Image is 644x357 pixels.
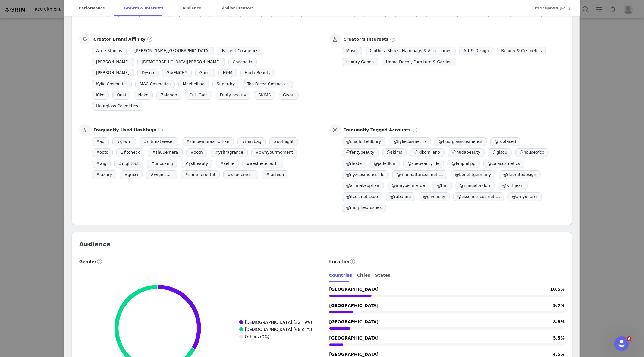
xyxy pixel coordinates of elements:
[117,139,120,145] span: #
[186,139,190,145] span: #
[195,69,215,77] span: Gucci
[329,336,379,341] span: [GEOGRAPHIC_DATA]
[137,58,225,67] span: [DEMOGRAPHIC_DATA][PERSON_NAME]
[423,194,427,200] span: @
[215,150,218,156] span: #
[216,91,251,100] span: Fenty beauty
[329,320,379,324] span: [GEOGRAPHIC_DATA]
[237,137,266,146] span: minibag
[218,69,237,77] span: H&M
[553,335,565,342] span: 5.5%
[374,161,378,167] span: @
[92,47,127,55] span: Acne Studios
[614,336,629,351] iframe: Intercom live chat
[403,160,444,168] span: suebeauty_de
[242,139,245,145] span: #
[242,160,283,168] span: aestheticoutfit
[448,148,485,157] span: hudabeauty
[243,80,293,89] span: Too Faced Cosmetics
[228,172,231,178] span: #
[453,192,504,201] span: essence_cosmetics
[375,269,391,282] div: States
[370,160,400,168] span: jadedldn
[535,1,570,15] span: Profile updated: [DATE]
[498,182,528,190] span: withjean
[112,137,136,146] span: grwm
[92,137,109,146] span: ad
[499,170,541,179] span: depratodesign
[393,139,397,145] span: @
[182,137,234,146] span: shuuemuraartofhair
[419,192,450,201] span: givenchy
[342,160,366,168] span: rhode
[220,161,224,167] span: #
[96,139,99,145] span: #
[92,58,134,67] span: [PERSON_NAME]
[502,183,506,189] span: @
[392,170,447,179] span: manhattancosmetics
[512,194,516,200] span: @
[344,36,389,43] div: Creator’s Interests
[186,148,207,157] span: ootn
[483,160,524,168] span: caiacosmetics
[342,182,384,190] span: al_makeuphair
[216,160,239,168] span: selfie
[386,192,415,201] span: rabanne
[223,170,258,179] span: shuuemura
[448,160,480,168] span: lanphilipp
[181,160,212,168] span: yslbeauty
[112,91,130,100] span: Ouai
[342,58,378,67] span: Luxury Goods
[121,150,124,156] span: #
[79,258,315,265] div: Gender
[245,327,312,332] text: [DEMOGRAPHIC_DATA] (66.81%)
[162,69,192,77] span: GIVENCHY
[342,204,386,212] span: morphebrushes
[550,286,565,293] span: 18.5%
[435,137,487,146] span: hourglasscosmetics
[515,148,549,157] span: houseofcb
[488,148,512,157] span: gisou
[240,69,275,77] span: Huda Beauty
[124,172,128,178] span: #
[344,127,411,133] div: Frequently Tagged Accounts
[503,172,507,178] span: @
[366,47,456,55] span: Clothes, Shoes, Handbags & Accessories
[392,183,396,189] span: @
[329,269,352,282] div: Countries
[251,148,297,157] span: ownyourmoment
[256,150,259,156] span: #
[329,258,565,265] div: Location
[262,170,288,179] span: fashion
[152,150,156,156] span: #
[178,80,209,89] span: Maybelline
[389,137,431,146] span: kyliecosmetics
[397,172,401,178] span: @
[218,47,262,55] span: Benefit Cosmetics
[93,36,146,43] div: Creator Brand Affinity
[433,182,452,190] span: hm
[96,161,99,167] span: #
[342,192,382,201] span: itcosmeticsde
[455,172,459,178] span: @
[266,172,269,178] span: #
[410,148,445,157] span: kikomilano
[497,47,546,55] span: Beauty & Cosmetics
[346,150,350,156] span: @
[185,91,212,100] span: Cult Gaia
[92,170,117,179] span: luxury
[93,127,156,133] div: Frequently Used Hashtags
[254,91,275,100] span: SKIMS
[211,148,248,157] span: yslfragrance
[329,303,379,308] span: [GEOGRAPHIC_DATA]
[627,336,632,341] span: 6
[407,161,411,167] span: @
[96,172,99,178] span: #
[185,172,188,178] span: #
[269,137,298,146] span: ootnight
[79,240,565,249] h2: Audience
[279,91,299,100] span: Gisou
[92,102,142,111] span: Hourglass Cosmetics
[342,47,362,55] span: Music
[140,137,178,146] span: ultimatereset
